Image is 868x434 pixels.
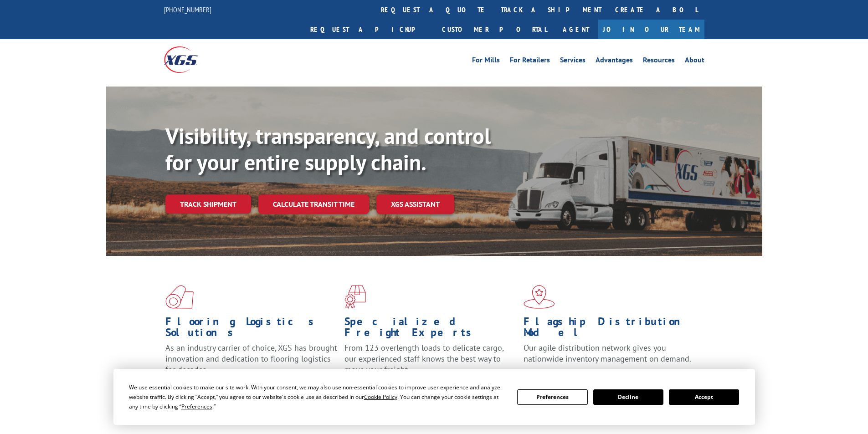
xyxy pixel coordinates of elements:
a: Resources [643,56,675,66]
span: Cookie Policy [364,393,397,401]
p: From 123 overlength loads to delicate cargo, our experienced staff knows the best way to move you... [344,342,517,383]
img: xgs-icon-flagship-distribution-model-red [524,285,555,309]
img: xgs-icon-focused-on-flooring-red [344,285,366,309]
b: Visibility, transparency, and control for your entire supply chain. [165,122,491,176]
a: For Mills [472,56,500,66]
span: As an industry carrier of choice, XGS has brought innovation and dedication to flooring logistics... [165,342,337,375]
a: XGS ASSISTANT [376,194,454,214]
img: xgs-icon-total-supply-chain-intelligence-red [165,285,194,309]
a: [PHONE_NUMBER] [164,5,211,14]
span: Our agile distribution network gives you nationwide inventory management on demand. [524,342,691,364]
a: Request a pickup [303,20,435,39]
button: Decline [593,389,663,405]
button: Preferences [517,389,587,405]
a: Customer Portal [435,20,554,39]
a: Track shipment [165,194,251,214]
a: Calculate transit time [258,194,369,214]
div: Cookie Consent Prompt [113,369,755,425]
div: We use essential cookies to make our site work. With your consent, we may also use non-essential ... [129,383,506,411]
a: Agent [554,20,598,39]
a: Join Our Team [598,20,704,39]
span: Preferences [181,403,212,410]
h1: Specialized Freight Experts [344,316,517,342]
a: For Retailers [510,56,550,66]
a: Advantages [596,56,633,66]
h1: Flagship Distribution Model [524,316,696,342]
button: Accept [669,389,739,405]
a: About [685,56,704,66]
h1: Flooring Logistics Solutions [165,316,338,342]
a: Services [560,56,586,66]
